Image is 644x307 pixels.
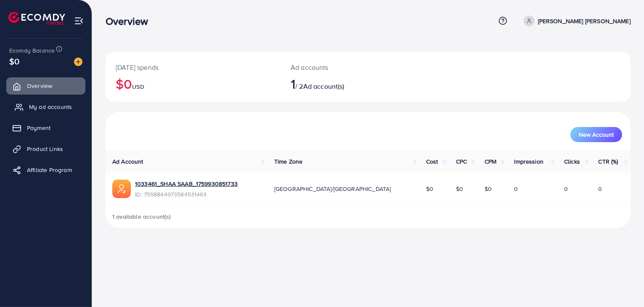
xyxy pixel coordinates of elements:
[74,16,84,26] img: menu
[291,76,402,92] h2: / 2
[135,190,238,198] span: ID: 7558844973584531463
[29,103,72,111] span: My ad accounts
[564,185,568,193] span: 0
[6,98,85,115] a: My ad accounts
[514,185,518,193] span: 0
[291,74,295,93] span: 1
[27,145,63,153] span: Product Links
[303,82,345,91] span: Ad account(s)
[112,157,143,166] span: Ad Account
[426,185,433,193] span: $0
[291,62,402,72] p: Ad accounts
[27,124,50,132] span: Payment
[570,127,622,142] button: New Account
[485,185,492,193] span: $0
[9,46,55,55] span: Ecomdy Balance
[27,82,52,90] span: Overview
[112,212,171,221] span: 1 available account(s)
[27,166,72,174] span: Affiliate Program
[608,269,638,301] iframe: Chat
[74,58,82,66] img: image
[6,161,85,178] a: Affiliate Program
[599,157,618,166] span: CTR (%)
[6,140,85,157] a: Product Links
[485,157,496,166] span: CPM
[9,55,19,67] span: $0
[538,16,631,26] p: [PERSON_NAME] [PERSON_NAME]
[426,157,438,166] span: Cost
[456,157,467,166] span: CPC
[112,180,131,198] img: ic-ads-acc.e4c84228.svg
[135,180,238,188] a: 1033461_SHAA SAAB_1759930851733
[514,157,544,166] span: Impression
[106,15,155,27] h3: Overview
[8,12,65,25] img: logo
[579,132,614,138] span: New Account
[564,157,580,166] span: Clicks
[6,77,85,94] a: Overview
[520,16,631,26] a: [PERSON_NAME] [PERSON_NAME]
[274,157,302,166] span: Time Zone
[456,185,463,193] span: $0
[6,119,85,136] a: Payment
[132,82,144,91] span: USD
[116,76,270,92] h2: $0
[274,185,391,193] span: [GEOGRAPHIC_DATA]/[GEOGRAPHIC_DATA]
[599,185,602,193] span: 0
[116,62,270,72] p: [DATE] spends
